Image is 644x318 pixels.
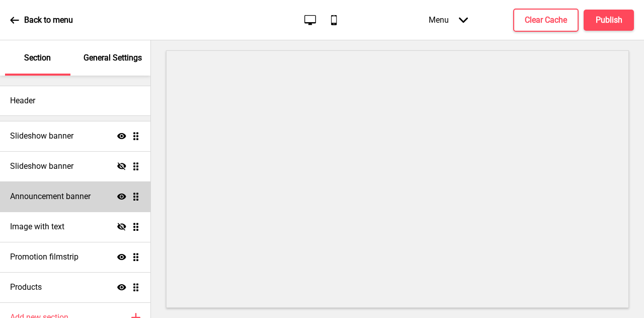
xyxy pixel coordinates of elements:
[525,15,567,26] h4: Clear Cache
[24,52,51,63] p: Section
[10,161,73,172] h4: Slideshow banner
[10,7,73,34] a: Back to menu
[419,5,478,35] div: Menu
[584,10,634,31] button: Publish
[10,95,35,106] h4: Header
[10,251,78,263] h4: Promotion filmstrip
[10,191,91,202] h4: Announcement banner
[10,131,73,142] h4: Slideshow banner
[84,52,142,63] p: General Settings
[10,282,42,293] h4: Products
[24,15,73,26] p: Back to menu
[10,221,64,232] h4: Image with text
[596,15,622,26] h4: Publish
[513,9,579,32] button: Clear Cache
